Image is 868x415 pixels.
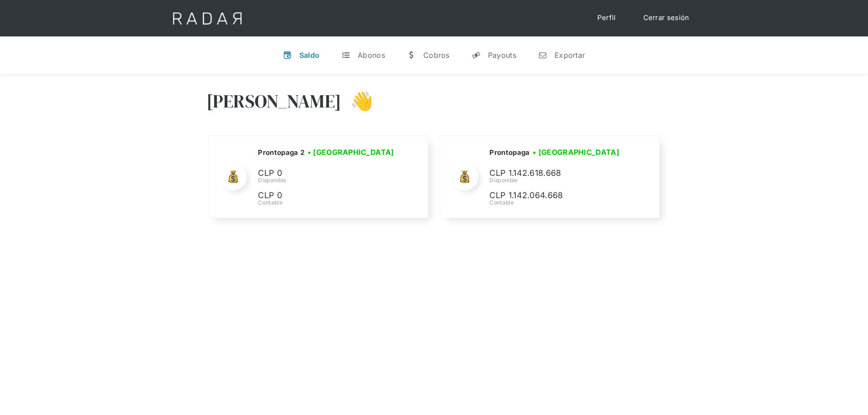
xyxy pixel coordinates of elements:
[489,199,626,207] div: Contable
[489,189,626,202] p: CLP 1.142.064.668
[308,147,394,158] h3: • [GEOGRAPHIC_DATA]
[488,51,516,60] div: Payouts
[258,199,397,207] div: Contable
[423,51,450,60] div: Cobros
[258,167,395,180] p: CLP 0
[299,51,320,60] div: Saldo
[283,51,292,60] div: v
[258,189,395,202] p: CLP 0
[407,51,416,60] div: w
[489,148,529,157] h2: Prontopaga
[341,51,350,60] div: t
[358,51,385,60] div: Abonos
[634,9,699,27] a: Cerrar sesión
[533,147,619,158] h3: • [GEOGRAPHIC_DATA]
[472,51,481,60] div: y
[206,90,342,113] h3: [PERSON_NAME]
[258,176,397,184] div: Disponible
[489,167,626,180] p: CLP 1.142.618.668
[538,51,547,60] div: n
[489,176,626,184] div: Disponible
[341,90,373,113] h3: 👋
[258,148,304,157] h2: Prontopaga 2
[555,51,585,60] div: Exportar
[588,9,625,27] a: Perfil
